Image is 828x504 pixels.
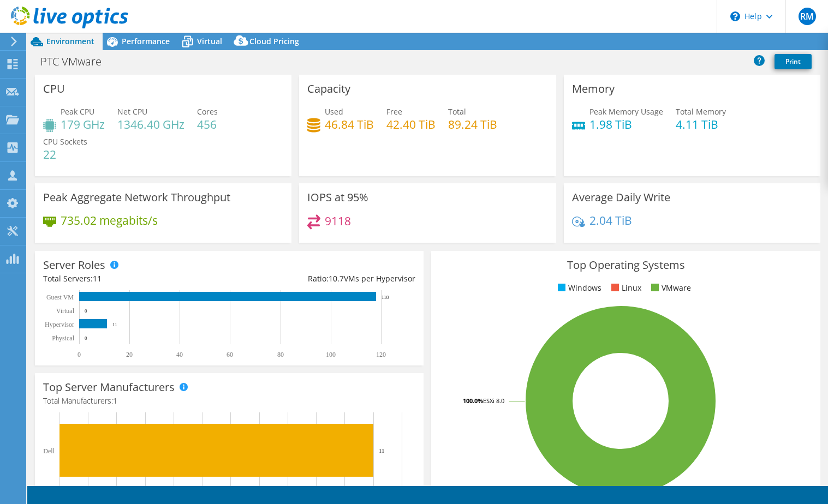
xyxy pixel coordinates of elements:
h3: Peak Aggregate Network Throughput [43,191,230,203]
li: Linux [609,282,641,294]
text: 40 [176,351,183,358]
span: Performance [122,36,170,46]
span: 1 [113,395,117,406]
span: RM [799,8,816,25]
h4: 4.11 TiB [676,118,726,130]
a: Print [775,54,812,69]
h3: Server Roles [43,259,105,271]
h3: Memory [572,83,615,95]
text: Physical [52,334,74,342]
span: Environment [46,36,94,46]
span: Net CPU [117,106,147,117]
span: Free [386,106,402,117]
text: 0 [85,308,87,314]
h3: Capacity [307,83,350,95]
text: Hypervisor [45,321,74,328]
h4: 9118 [325,215,351,227]
h4: 1346.40 GHz [117,118,184,130]
span: CPU Sockets [43,136,87,147]
div: Total Servers: [43,273,229,285]
text: 100 [326,351,336,358]
h4: 42.40 TiB [386,118,436,130]
text: Dell [43,447,55,455]
span: Virtual [197,36,222,46]
span: 11 [93,273,102,284]
text: 11 [112,322,117,327]
h3: CPU [43,83,65,95]
h4: 46.84 TiB [325,118,374,130]
text: Virtual [56,307,75,315]
text: 80 [277,351,284,358]
text: 118 [382,295,389,300]
li: Windows [555,282,601,294]
text: Guest VM [46,293,74,301]
h3: IOPS at 95% [307,191,368,203]
text: 11 [379,447,385,454]
h4: 456 [197,118,218,130]
span: Total Memory [676,106,726,117]
h1: PTC VMware [35,56,118,68]
h3: Average Daily Write [572,191,670,203]
span: Cores [197,106,218,117]
span: Total [448,106,466,117]
span: Peak Memory Usage [589,106,663,117]
span: 10.7 [329,273,344,284]
h3: Top Server Manufacturers [43,381,175,393]
h3: Top Operating Systems [439,259,812,271]
h4: 179 GHz [61,118,105,130]
h4: Total Manufacturers: [43,395,415,407]
svg: \n [730,11,740,21]
span: Used [325,106,343,117]
text: 0 [78,351,81,358]
h4: 2.04 TiB [589,214,632,226]
li: VMware [648,282,691,294]
text: 60 [227,351,233,358]
div: Ratio: VMs per Hypervisor [229,273,415,285]
h4: 22 [43,148,87,160]
text: 120 [376,351,386,358]
h4: 1.98 TiB [589,118,663,130]
text: 20 [126,351,133,358]
span: Cloud Pricing [249,36,299,46]
text: 0 [85,335,87,341]
h4: 89.24 TiB [448,118,497,130]
tspan: ESXi 8.0 [483,397,504,405]
tspan: 100.0% [463,397,483,405]
span: Peak CPU [61,106,94,117]
h4: 735.02 megabits/s [61,214,158,226]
